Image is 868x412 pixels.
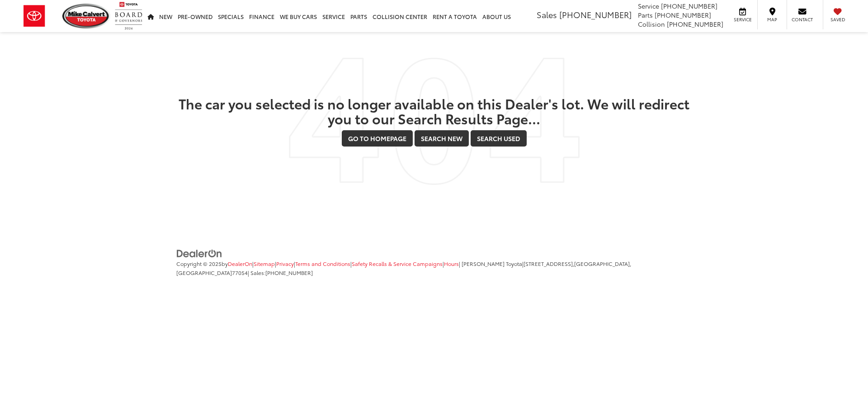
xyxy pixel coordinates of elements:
[444,260,459,267] a: Hours
[252,260,275,267] span: |
[248,269,313,276] span: | Sales:
[176,269,232,276] span: [GEOGRAPHIC_DATA]
[352,260,443,267] a: Safety Recalls & Service Campaigns, Opens in a new tab
[574,260,631,267] span: [GEOGRAPHIC_DATA],
[459,260,522,267] span: | [PERSON_NAME] Toyota
[762,16,782,23] span: Map
[537,9,557,20] span: Sales
[176,260,222,267] span: Copyright © 2025
[295,260,350,267] a: Terms and Conditions
[350,260,443,267] span: |
[232,269,248,276] span: 77054
[667,19,723,28] span: [PHONE_NUMBER]
[655,10,711,19] span: [PHONE_NUMBER]
[443,260,459,267] span: |
[294,260,350,267] span: |
[792,16,813,23] span: Contact
[732,16,753,23] span: Service
[176,249,222,259] img: DealerOn
[265,269,313,276] span: [PHONE_NUMBER]
[638,19,665,28] span: Collision
[228,260,252,267] a: DealerOn Home Page
[222,260,252,267] span: by
[638,10,653,19] span: Parts
[559,9,632,20] span: [PHONE_NUMBER]
[828,16,848,23] span: Saved
[254,260,275,267] a: Sitemap
[275,260,294,267] span: |
[638,1,659,10] span: Service
[176,248,222,257] a: DealerOn
[62,4,110,28] img: Mike Calvert Toyota
[661,1,717,10] span: [PHONE_NUMBER]
[471,130,527,147] a: Search Used
[276,260,294,267] a: Privacy
[176,96,692,126] h2: The car you selected is no longer available on this Dealer's lot. We will redirect you to our Sea...
[415,130,469,147] a: Search New
[524,260,574,267] span: [STREET_ADDRESS],
[342,130,413,147] a: Go to Homepage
